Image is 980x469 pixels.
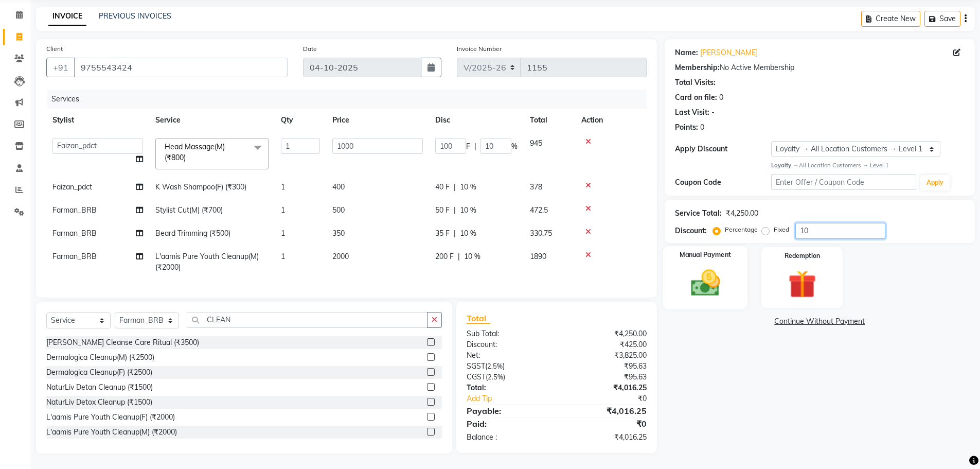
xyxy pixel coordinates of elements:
[457,44,502,54] label: Invoice Number
[46,337,199,348] div: [PERSON_NAME] Cleanse Care Ritual (₹3500)
[771,174,916,190] input: Enter Offer / Coupon Code
[332,182,345,192] span: 400
[726,208,758,219] div: ₹4,250.00
[187,312,427,328] input: Search or Scan
[557,383,654,393] div: ₹4,016.25
[46,427,177,438] div: L'aamis Pure Youth Cleanup(M) (₹2000)
[557,350,654,361] div: ₹3,825.00
[332,229,345,238] span: 350
[326,109,429,132] th: Price
[771,161,965,170] div: All Location Customers → Level 1
[48,7,86,26] a: INVOICE
[149,109,275,132] th: Service
[155,205,223,215] span: Stylist Cut(M) (₹700)
[155,182,246,192] span: K Wash Shampoo(F) (₹300)
[459,432,557,443] div: Balance :
[281,182,285,192] span: 1
[557,418,654,430] div: ₹0
[524,109,575,132] th: Total
[52,205,97,215] span: Farman_BRB
[454,205,456,216] span: |
[47,90,654,109] div: Services
[675,77,716,88] div: Total Visits:
[924,11,960,27] button: Save
[459,350,557,361] div: Net:
[281,229,285,238] span: 1
[675,225,707,236] div: Discount:
[459,418,557,430] div: Paid:
[557,339,654,350] div: ₹425.00
[459,339,557,350] div: Discount:
[459,372,557,383] div: ( )
[46,382,153,393] div: NaturLiv Detan Cleanup (₹1500)
[46,397,152,408] div: NaturLiv Detox Cleanup (₹1500)
[675,122,698,133] div: Points:
[557,372,654,383] div: ₹95.63
[557,405,654,417] div: ₹4,016.25
[861,11,920,27] button: Create New
[460,205,476,216] span: 10 %
[920,175,950,190] button: Apply
[711,107,715,118] div: -
[459,393,573,404] a: Add Tip
[281,205,285,215] span: 1
[675,177,772,188] div: Coupon Code
[474,141,476,152] span: |
[165,142,225,162] span: Head Massage(M) (₹800)
[460,182,476,193] span: 10 %
[467,361,485,371] span: SGST
[458,251,460,262] span: |
[332,205,345,215] span: 500
[557,432,654,443] div: ₹4,016.25
[675,62,965,73] div: No Active Membership
[530,205,548,215] span: 472.5
[52,182,92,192] span: Faizan_pdct
[530,182,542,192] span: 378
[46,412,175,423] div: L'aamis Pure Youth Cleanup(F) (₹2000)
[464,251,480,262] span: 10 %
[682,266,729,300] img: _cash.svg
[459,361,557,372] div: ( )
[573,393,654,404] div: ₹0
[675,92,717,103] div: Card on file:
[99,11,171,21] a: PREVIOUS INVOICES
[530,252,546,261] span: 1890
[454,228,456,239] span: |
[435,182,450,193] span: 40 F
[488,373,503,381] span: 2.5%
[435,228,450,239] span: 35 F
[675,144,772,154] div: Apply Discount
[46,109,149,132] th: Stylist
[46,352,154,363] div: Dermalogica Cleanup(M) (₹2500)
[303,44,317,54] label: Date
[460,228,476,239] span: 10 %
[779,267,825,302] img: _gift.svg
[680,250,731,260] label: Manual Payment
[557,328,654,339] div: ₹4,250.00
[46,44,63,54] label: Client
[511,141,518,152] span: %
[467,372,486,381] span: CGST
[155,229,230,238] span: Beard Trimming (₹500)
[700,47,758,58] a: [PERSON_NAME]
[700,122,704,133] div: 0
[719,92,723,103] div: 0
[774,225,789,234] label: Fixed
[155,252,259,272] span: L'aamis Pure Youth Cleanup(M) (₹2000)
[429,109,524,132] th: Disc
[487,362,503,370] span: 2.5%
[435,205,450,216] span: 50 F
[667,316,973,327] a: Continue Without Payment
[275,109,326,132] th: Qty
[771,162,798,169] strong: Loyalty →
[46,367,152,378] div: Dermalogica Cleanup(F) (₹2500)
[557,361,654,372] div: ₹95.63
[530,138,542,148] span: 945
[186,153,190,162] a: x
[675,62,720,73] div: Membership:
[46,58,75,77] button: +91
[675,208,722,219] div: Service Total:
[74,58,288,77] input: Search by Name/Mobile/Email/Code
[459,328,557,339] div: Sub Total:
[459,383,557,393] div: Total:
